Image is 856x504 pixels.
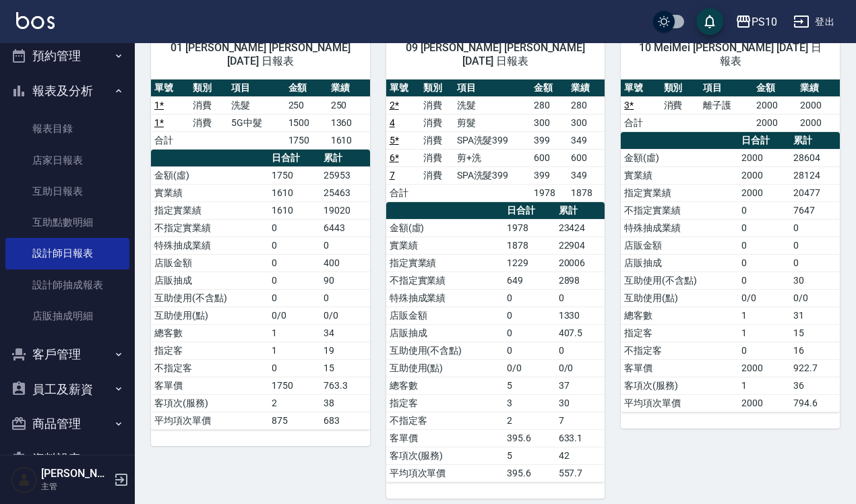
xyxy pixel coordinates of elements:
td: 2000 [797,114,840,131]
td: 1229 [503,254,555,272]
td: 31 [790,307,840,324]
td: 20477 [790,184,840,201]
th: 單號 [386,80,420,97]
td: 互助使用(不含點) [386,342,503,359]
td: 794.6 [790,394,840,412]
td: 離子護 [700,96,754,114]
td: 客項次(服務) [151,394,268,412]
td: 消費 [189,114,228,131]
td: 1978 [530,184,568,201]
td: 633.1 [555,429,605,447]
td: 0/0 [320,307,370,324]
td: 店販金額 [386,307,503,324]
td: 0/0 [503,359,555,377]
td: 28604 [790,149,840,166]
th: 累計 [555,202,605,220]
th: 業績 [328,80,370,97]
table: a dense table [386,80,605,202]
td: 30 [555,394,605,412]
td: 280 [530,96,568,114]
td: 店販抽成 [621,254,738,272]
td: 0 [503,342,555,359]
table: a dense table [621,132,840,412]
td: 20006 [555,254,605,272]
table: a dense table [386,202,605,482]
button: 員工及薪資 [5,372,129,407]
td: 合計 [621,114,660,131]
td: 683 [320,412,370,429]
a: 互助點數明細 [5,207,129,238]
td: 1878 [568,184,605,201]
table: a dense table [151,80,370,150]
td: 1750 [268,166,320,184]
button: PS10 [730,8,783,36]
td: 1610 [328,131,370,149]
th: 日合計 [738,132,790,150]
td: 店販金額 [621,237,738,254]
a: 7 [390,170,395,181]
img: Person [11,466,38,493]
td: 實業績 [386,237,503,254]
th: 單號 [621,80,660,97]
td: 合計 [151,131,189,149]
table: a dense table [151,150,370,430]
td: 2000 [738,184,790,201]
td: 19020 [320,201,370,219]
th: 累計 [320,150,370,167]
td: 0 [738,219,790,237]
td: 指定實業績 [386,254,503,272]
td: 2 [503,412,555,429]
td: 不指定客 [151,359,268,377]
td: 消費 [420,114,454,131]
td: 22904 [555,237,605,254]
td: 總客數 [621,307,738,324]
td: 0 [503,289,555,307]
td: 0 [790,219,840,237]
td: 1610 [268,184,320,201]
a: 設計師抽成報表 [5,270,129,301]
td: 399 [530,131,568,149]
td: 1610 [268,201,320,219]
td: 0/0 [555,359,605,377]
td: 5G中髮 [228,114,284,131]
td: 0 [268,237,320,254]
table: a dense table [621,80,840,132]
td: 922.7 [790,359,840,377]
button: 登出 [788,9,840,34]
td: 互助使用(點) [151,307,268,324]
td: 消費 [661,96,700,114]
td: 互助使用(點) [386,359,503,377]
th: 業績 [568,80,605,97]
td: 平均項次單價 [386,464,503,482]
td: 0 [790,254,840,272]
td: 407.5 [555,324,605,342]
td: 0 [738,201,790,219]
td: 16 [790,342,840,359]
td: 399 [530,166,568,184]
td: 特殊抽成業績 [151,237,268,254]
td: 15 [790,324,840,342]
td: 總客數 [386,377,503,394]
th: 項目 [454,80,530,97]
td: 洗髮 [228,96,284,114]
div: PS10 [752,13,777,30]
td: 不指定實業績 [151,219,268,237]
td: 剪髮 [454,114,530,131]
td: 0 [790,237,840,254]
td: 42 [555,447,605,464]
td: 0/0 [790,289,840,307]
td: 1978 [503,219,555,237]
td: 2000 [753,114,796,131]
td: 0 [503,307,555,324]
td: 2000 [738,394,790,412]
td: 2000 [797,96,840,114]
td: 客單價 [151,377,268,394]
td: 349 [568,166,605,184]
td: 0 [268,254,320,272]
td: 34 [320,324,370,342]
span: 01 [PERSON_NAME] [PERSON_NAME][DATE] 日報表 [167,41,354,68]
td: 649 [503,272,555,289]
td: 特殊抽成業績 [621,219,738,237]
a: 店販抽成明細 [5,301,129,332]
th: 金額 [530,80,568,97]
